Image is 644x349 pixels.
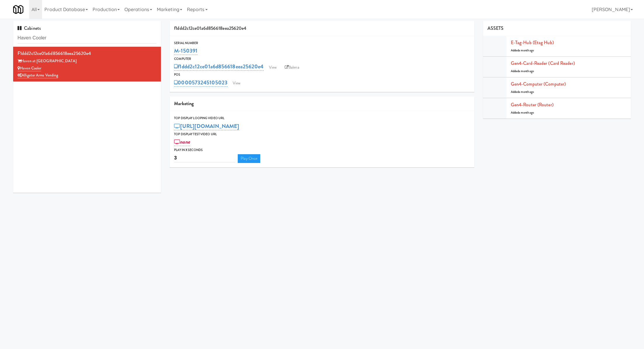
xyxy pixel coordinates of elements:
[238,154,260,163] a: Play Once
[18,72,58,78] a: Alligator Arms Vending
[13,4,23,15] img: Micromart
[519,69,534,73] span: a month ago
[170,21,474,36] div: f1ddd2c12ce01a6d856618eea25620e4
[511,48,534,53] span: Added
[519,48,534,53] span: a month ago
[511,60,575,67] a: Gen4-card-reader (Card Reader)
[13,47,161,81] li: f1ddd2c12ce01a6d856618eea25620e4Haven at [GEOGRAPHIC_DATA] Haven CoolerAlligator Arms Vending
[511,81,566,87] a: Gen4-computer (Computer)
[511,39,554,46] a: E-tag-hub (Etag Hub)
[174,138,190,146] a: none
[174,100,194,107] span: Marketing
[174,122,239,130] a: [URL][DOMAIN_NAME]
[18,65,41,71] a: Haven Cooler
[519,110,534,115] span: a month ago
[519,90,534,94] span: a month ago
[511,110,534,115] span: Added
[18,25,41,32] span: Cabinets
[511,101,553,108] a: Gen4-router (Router)
[282,63,302,72] a: Balena
[230,79,243,88] a: View
[18,33,157,44] input: Search cabinets
[511,69,534,73] span: Added
[18,58,157,65] div: Haven at [GEOGRAPHIC_DATA]
[174,131,470,137] div: Top Display Test Video Url
[174,79,228,87] a: 0000573245105023
[511,90,534,94] span: Added
[266,63,280,72] a: View
[174,72,470,78] div: POS
[174,62,263,71] a: f1ddd2c12ce01a6d856618eea25620e4
[487,25,504,32] span: ASSETS
[174,147,470,153] div: Play in X seconds
[174,40,470,46] div: Serial Number
[174,56,470,62] div: Computer
[18,49,157,58] div: f1ddd2c12ce01a6d856618eea25620e4
[174,115,470,121] div: Top Display Looping Video Url
[174,47,197,55] a: M-150391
